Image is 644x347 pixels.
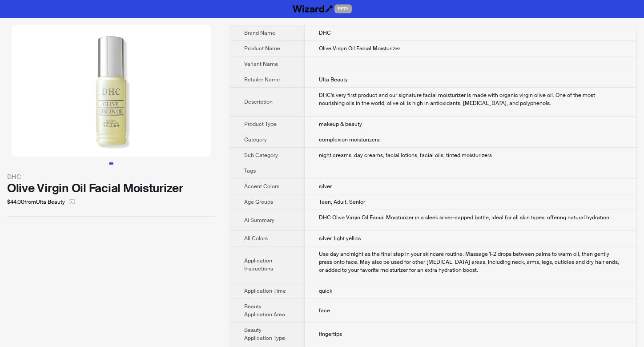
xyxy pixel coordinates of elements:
span: night creams, day creams, facial lotions, facial oils, tinted moisturizers [319,152,492,159]
span: Brand Name [244,29,275,36]
span: All Colors [244,235,268,242]
span: Beauty Application Area [244,303,285,318]
span: Application Time [244,287,286,295]
span: Category [244,136,267,143]
div: DHC Olive Virgin Oil Facial Moisturizer in a sleek silver-capped bottle, ideal for all skin types... [319,214,622,222]
span: Olive Virgin Oil Facial Moisturizer [319,45,400,52]
span: Accent Colors [244,183,279,190]
span: Ai Summary [244,217,274,224]
span: Description [244,98,273,105]
span: Age Groups [244,198,273,206]
span: makeup & beauty [319,121,362,128]
div: $44.00 from Ulta Beauty [7,195,215,209]
span: Application Instructions [244,257,273,272]
span: Beauty Application Type [244,327,285,342]
div: Use day and night as the final step in your skincare routine. Massage 1-2 drops between palms to ... [319,250,622,274]
span: complexion moisturizers [319,136,379,143]
span: Product Type [244,121,277,128]
span: select [69,199,75,204]
span: Product Name [244,45,280,52]
span: face [319,307,330,314]
div: DHC’s very first product and our signature facial moisturizer is made with organic virgin olive o... [319,91,622,107]
div: DHC [7,172,215,182]
span: silver, light yellow [319,235,362,242]
span: DHC [319,29,331,36]
span: BETA [334,4,352,13]
button: Go to slide 1 [109,162,113,165]
span: Retailer Name [244,76,280,83]
span: quick [319,287,332,295]
span: Ulta Beauty [319,76,348,83]
span: silver [319,183,332,190]
span: Teen, Adult, Senior [319,198,365,206]
span: fingertips [319,331,342,338]
span: Tags [244,167,256,174]
span: Variant Name [244,61,278,68]
img: Olive Virgin Oil Facial Moisturizer image 1 [12,25,211,157]
div: Olive Virgin Oil Facial Moisturizer [7,182,215,195]
span: Sub Category [244,152,278,159]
